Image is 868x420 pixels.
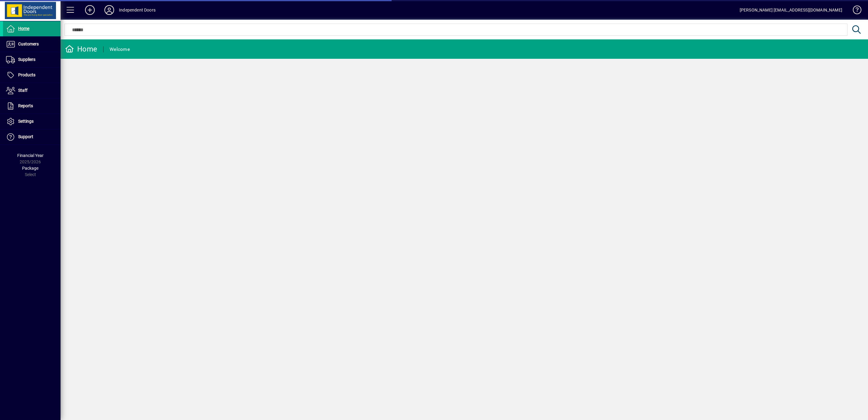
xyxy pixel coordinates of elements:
[848,1,860,21] a: Knowledge Base
[18,103,33,108] span: Reports
[3,98,61,114] a: Reports
[22,166,38,171] span: Package
[18,26,29,31] span: Home
[3,37,61,52] a: Customers
[18,57,35,62] span: Suppliers
[3,68,61,83] a: Products
[18,119,34,124] span: Settings
[119,5,156,15] div: Independent Doors
[3,129,61,145] a: Support
[80,5,100,15] button: Add
[18,42,39,46] span: Customers
[65,44,97,54] div: Home
[17,153,44,158] span: Financial Year
[18,72,35,77] span: Products
[18,134,33,139] span: Support
[3,114,61,129] a: Settings
[100,5,119,15] button: Profile
[3,83,61,98] a: Staff
[740,5,842,15] div: [PERSON_NAME] [EMAIL_ADDRESS][DOMAIN_NAME]
[3,52,61,67] a: Suppliers
[18,88,28,93] span: Staff
[110,45,130,54] div: Welcome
